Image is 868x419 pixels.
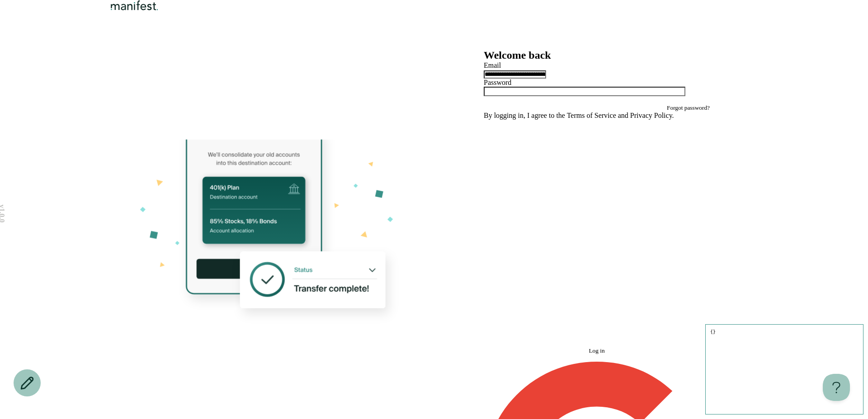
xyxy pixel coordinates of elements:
[567,112,616,119] a: Terms of Service
[484,112,710,120] p: By logging in, I agree to the and .
[589,347,604,354] span: Log in
[484,120,710,354] button: Log in
[484,61,501,69] label: Email
[667,104,710,112] button: Forgot password?
[630,112,672,119] a: Privacy Policy
[484,49,710,61] h2: Welcome back
[484,79,511,86] label: Password
[823,374,850,401] iframe: Toggle Customer Support
[705,324,863,414] pre: {}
